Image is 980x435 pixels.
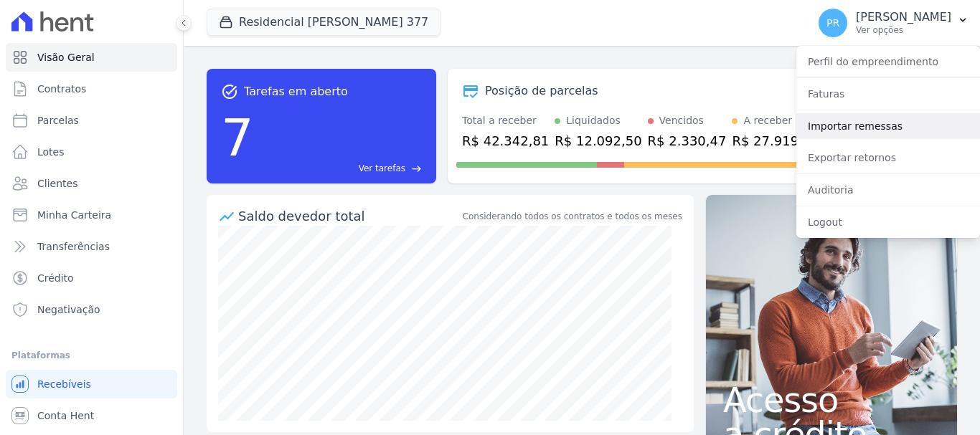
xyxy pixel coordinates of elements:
span: Clientes [37,176,77,191]
span: Crédito [37,271,74,285]
button: PR [PERSON_NAME] Ver opções [807,3,980,43]
div: A receber [743,113,792,128]
button: Residencial [PERSON_NAME] 377 [207,9,440,36]
a: Logout [796,209,980,235]
div: Considerando todos os contratos e todos os meses [463,210,682,223]
span: Parcelas [37,113,79,128]
span: Visão Geral [37,50,95,64]
a: Contratos [6,75,177,103]
p: Ver opções [856,24,951,36]
div: Liquidados [566,113,621,128]
a: Visão Geral [6,43,177,72]
span: Lotes [37,145,65,159]
div: Saldo devedor total [238,206,460,226]
div: R$ 2.330,47 [648,131,727,150]
a: Parcelas [6,106,177,135]
span: Negativação [37,302,100,317]
a: Transferências [6,232,177,261]
span: PR [826,18,839,28]
a: Recebíveis [6,370,177,398]
a: Ver tarefas east [260,162,422,175]
span: east [411,163,422,174]
div: Plataformas [11,347,171,364]
a: Negativação [6,295,177,324]
a: Auditoria [796,177,980,203]
span: Acesso [723,383,940,417]
a: Clientes [6,169,177,198]
span: Contratos [37,82,86,96]
div: Posição de parcelas [485,82,598,100]
div: R$ 27.919,84 [732,131,819,150]
a: Minha Carteira [6,201,177,229]
a: Importar remessas [796,113,980,139]
a: Perfil do empreendimento [796,49,980,75]
span: Minha Carteira [37,208,111,222]
span: Conta Hent [37,408,94,423]
p: [PERSON_NAME] [856,10,951,24]
span: Recebíveis [37,377,91,391]
div: R$ 12.092,50 [555,131,641,150]
a: Exportar retornos [796,145,980,171]
span: Ver tarefas [359,162,405,175]
div: R$ 42.342,81 [462,131,549,150]
a: Faturas [796,81,980,107]
div: 7 [221,100,254,175]
a: Crédito [6,264,177,292]
span: Tarefas em aberto [244,83,348,100]
div: Total a receber [462,113,549,128]
div: Vencidos [659,113,704,128]
span: Transferências [37,239,110,254]
a: Lotes [6,138,177,166]
a: Conta Hent [6,401,177,430]
span: task_alt [221,83,238,100]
